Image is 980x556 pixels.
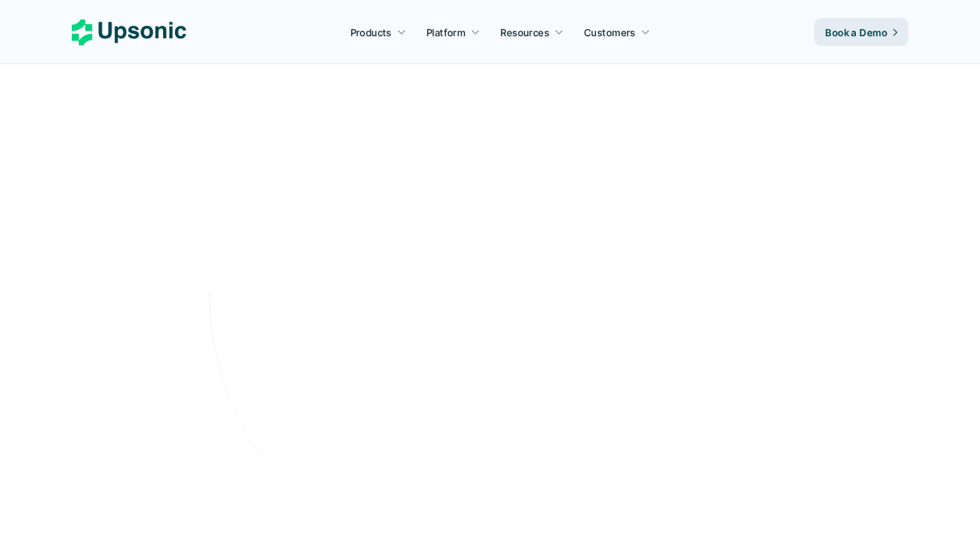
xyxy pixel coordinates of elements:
p: Products [351,25,392,40]
a: Book a Demo [814,18,908,46]
p: From onboarding to compliance to settlement to autonomous control. Work with %82 more efficiency ... [263,248,717,288]
a: Book a Demo [429,334,551,369]
p: Resources [500,25,549,40]
h2: Agentic AI Platform for FinTech Operations [246,113,734,207]
p: Customers [584,25,636,40]
p: Platform [427,25,466,40]
p: Book a Demo [446,342,522,362]
p: Book a Demo [825,25,887,40]
a: Products [342,20,415,45]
